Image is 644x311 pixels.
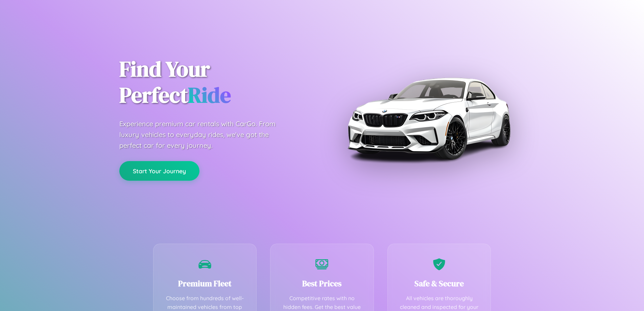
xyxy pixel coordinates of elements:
[281,278,363,289] h3: Best Prices
[164,278,246,289] h3: Premium Fleet
[188,80,231,110] span: Ride
[119,161,199,181] button: Start Your Journey
[119,56,312,108] h1: Find Your Perfect
[398,278,481,289] h3: Safe & Secure
[344,34,513,203] img: Premium BMW car rental vehicle
[119,118,288,151] p: Experience premium car rentals with CarGo. From luxury vehicles to everyday rides, we've got the ...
